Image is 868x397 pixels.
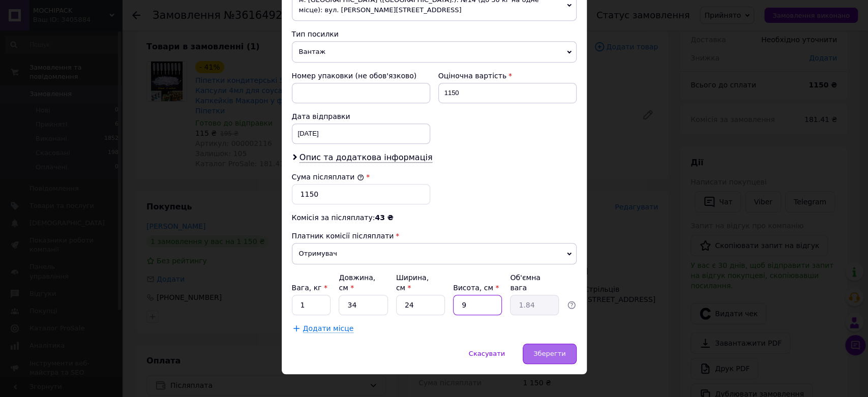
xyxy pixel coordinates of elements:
[438,71,577,81] div: Оціночна вартість
[303,324,354,333] span: Додати місце
[375,213,393,222] span: 43 ₴
[292,71,430,81] div: Номер упаковки (не обов'язково)
[292,284,327,292] label: Вага, кг
[453,284,499,292] label: Висота, см
[292,243,577,264] span: Отримувач
[533,350,565,357] span: Зберегти
[292,111,430,121] div: Дата відправки
[292,30,339,38] span: Тип посилки
[292,212,577,223] div: Комісія за післяплату:
[292,41,577,63] span: Вантаж
[469,350,505,357] span: Скасувати
[396,273,429,292] label: Ширина, см
[339,273,375,292] label: Довжина, см
[292,232,394,240] span: Платник комісії післяплати
[300,152,433,163] span: Опис та додаткова інформація
[292,173,364,181] label: Сума післяплати
[510,272,559,293] div: Об'ємна вага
